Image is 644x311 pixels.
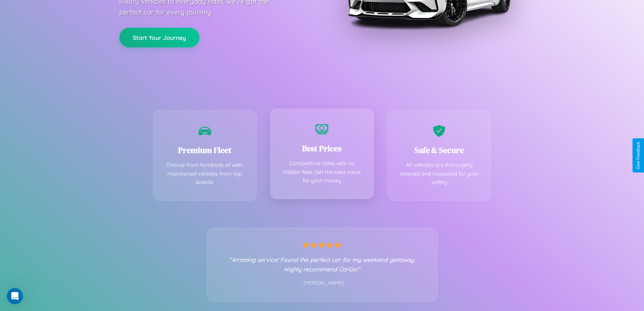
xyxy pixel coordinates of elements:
p: All vehicles are thoroughly cleaned and inspected for your safety [398,161,481,187]
h3: Premium Fleet [164,145,246,156]
h3: Best Prices [281,143,363,154]
p: Competitive rates with no hidden fees. Get the best value for your money [281,159,363,185]
button: Start Your Journey [119,28,199,47]
h3: Safe & Secure [398,145,481,156]
iframe: Intercom live chat [7,288,23,304]
div: Give Feedback [636,142,641,169]
p: - [PERSON_NAME] [221,279,424,288]
p: Choose from hundreds of well-maintained vehicles from top brands [164,161,246,187]
p: "Amazing service! Found the perfect car for my weekend getaway. Highly recommend CarGo!" [221,255,424,274]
